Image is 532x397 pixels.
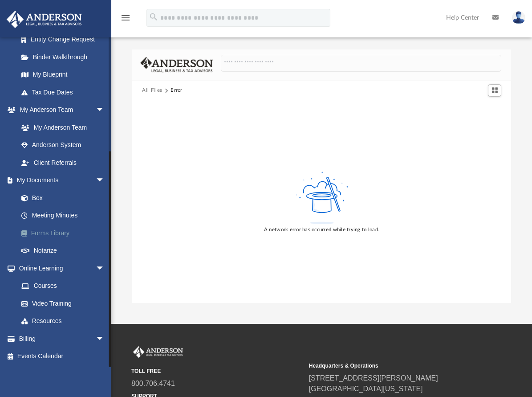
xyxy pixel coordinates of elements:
[12,66,114,84] a: My Blueprint
[120,17,131,23] a: menu
[96,330,114,348] span: arrow_drop_down
[488,84,501,97] button: Switch to Grid View
[149,12,158,22] i: search
[6,172,118,189] a: My Documentsarrow_drop_down
[12,119,109,136] a: My Anderson Team
[309,362,480,370] small: Headquarters & Operations
[12,136,114,154] a: Anderson System
[131,380,175,387] a: 800.706.4741
[142,86,162,94] button: All Files
[4,11,85,28] img: Anderson Advisors Platinum Portal
[131,346,185,358] img: Anderson Advisors Platinum Portal
[309,374,438,382] a: [STREET_ADDRESS][PERSON_NAME]
[12,154,114,172] a: Client Referrals
[131,367,303,375] small: TOLL FREE
[221,55,501,72] input: Search files and folders
[12,312,114,330] a: Resources
[12,83,118,101] a: Tax Due Dates
[12,48,118,66] a: Binder Walkthrough
[6,259,114,277] a: Online Learningarrow_drop_down
[309,385,423,393] a: [GEOGRAPHIC_DATA][US_STATE]
[12,277,114,295] a: Courses
[6,348,118,365] a: Events Calendar
[6,101,114,119] a: My Anderson Teamarrow_drop_down
[12,224,118,242] a: Forms Library
[12,295,109,312] a: Video Training
[12,207,118,225] a: Meeting Minutes
[96,172,114,190] span: arrow_drop_down
[264,226,379,234] div: A network error has occurred while trying to load.
[120,12,131,23] i: menu
[96,259,114,278] span: arrow_drop_down
[512,11,525,24] img: User Pic
[96,101,114,119] span: arrow_drop_down
[12,189,114,207] a: Box
[12,31,118,49] a: Entity Change Request
[12,242,118,260] a: Notarize
[171,86,182,94] div: Error
[6,330,118,348] a: Billingarrow_drop_down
